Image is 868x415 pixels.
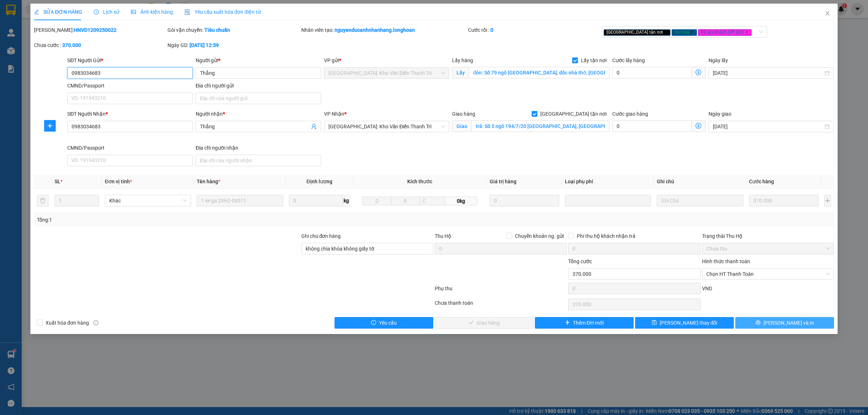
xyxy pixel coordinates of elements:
input: D [362,197,391,205]
span: Lịch sử [94,9,119,15]
span: VND [702,286,712,291]
span: [GEOGRAPHIC_DATA] tận nơi [537,110,609,118]
div: Địa chỉ người nhận [196,144,321,152]
div: Người nhận [196,110,321,118]
span: Kích thước [407,179,432,184]
b: HNVD1209250022 [74,27,116,33]
div: CMND/Passport [67,82,193,90]
span: clock-circle [94,9,99,14]
span: dollar-circle [695,69,701,75]
label: Hình thức thanh toán [702,258,750,264]
b: nguyenducanhnhanhang.longhoan [335,27,415,33]
span: Giao hàng [452,111,475,117]
div: SĐT Người Nhận [67,110,193,118]
input: Ghi Chú [657,195,743,206]
div: Gói vận chuyển: [167,26,299,34]
span: [PERSON_NAME] thay đổi [660,319,718,327]
div: CMND/Passport [67,144,193,152]
input: Địa chỉ của người gửi [196,93,321,104]
button: plusThêm ĐH mới [535,317,634,329]
span: Cước hàng [749,179,774,184]
button: printer[PERSON_NAME] và In [735,317,834,329]
div: Tổng: 1 [37,216,335,224]
b: [DATE] 12:59 [190,42,219,48]
span: Hà Nội: Kho Văn Điển Thanh Trì [328,121,445,132]
input: Ghi chú đơn hàng [301,243,433,254]
th: Ghi chú [654,175,746,189]
input: Ngày giao [713,123,823,131]
label: Ghi chú đơn hàng [301,233,341,239]
div: Nhân viên tạo: [301,26,467,34]
th: Loại phụ phí [562,175,654,189]
span: Ảnh kiện hàng [131,9,173,15]
span: Thêm ĐH mới [573,319,604,327]
span: save [652,320,657,326]
div: Ngày GD: [167,41,299,49]
span: Lấy [452,67,469,78]
span: [GEOGRAPHIC_DATA] tận nơi [604,29,671,36]
span: SL [55,179,60,184]
span: Tổng cước [568,258,592,264]
span: plus [44,123,55,129]
span: Xuất hóa đơn hàng [43,319,92,327]
input: Giao tận nơi [471,120,609,132]
span: Giao [452,120,471,132]
img: icon [184,9,190,15]
span: VP Nhận [324,111,344,117]
span: close [664,30,668,34]
span: Lấy tận nơi [578,56,609,64]
div: Cước rồi : [468,26,600,34]
span: plus [565,320,570,326]
div: Chưa thanh toán [434,299,567,312]
span: SỬA ĐƠN HÀNG [34,9,82,15]
button: Close [817,4,838,24]
span: picture [131,9,136,14]
span: Thu Hộ [435,233,451,239]
span: user-add [311,124,317,129]
b: Tiêu chuẩn [204,27,230,33]
span: Định lượng [307,179,332,184]
span: [PERSON_NAME] và In [763,319,814,327]
button: delete [37,195,48,206]
span: Xe máy [672,29,697,36]
span: close [745,30,749,34]
button: exclamation-circleYêu cầu [335,317,433,329]
input: 0 [490,195,559,206]
div: VP gửi [324,56,450,64]
label: Cước giao hàng [612,111,648,117]
span: close [690,30,694,34]
div: Chưa cước : [34,41,166,49]
span: kg [343,195,350,206]
span: printer [756,320,761,326]
div: Phụ thu [434,284,567,297]
span: info-circle [93,320,98,325]
label: Ngày lấy [709,57,728,63]
b: 0 [490,27,493,33]
button: checkGiao hàng [435,317,533,329]
label: Cước lấy hàng [612,57,645,63]
input: Cước lấy hàng [612,67,692,78]
div: [PERSON_NAME]: [34,26,166,34]
span: Chuyển khoản ng. gửi [512,232,567,240]
span: Đơn vị tính [105,179,132,184]
span: Phí thu hộ khách nhận trả [574,232,638,240]
input: Cước giao hàng [612,120,692,132]
input: Lấy tận nơi [469,67,609,78]
div: Trạng thái Thu Hộ [702,232,834,240]
span: Khác [109,195,187,206]
div: Địa chỉ người gửi [196,82,321,90]
span: close [825,10,830,16]
div: SĐT Người Gửi [67,56,193,64]
span: Chưa thu [706,243,830,254]
div: Người gửi [196,56,321,64]
input: Địa chỉ của người nhận [196,155,321,166]
span: Yêu cầu [379,319,397,327]
span: Đã gọi khách (VP gửi) [698,29,752,36]
span: Chọn HT Thanh Toán [706,269,830,279]
span: 0kg [445,197,477,205]
span: Yêu cầu xuất hóa đơn điện tử [184,9,261,15]
button: save[PERSON_NAME] thay đổi [635,317,734,329]
span: edit [34,9,39,14]
input: VD: Bàn, Ghế [197,195,283,206]
span: Giá trị hàng [490,179,516,184]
